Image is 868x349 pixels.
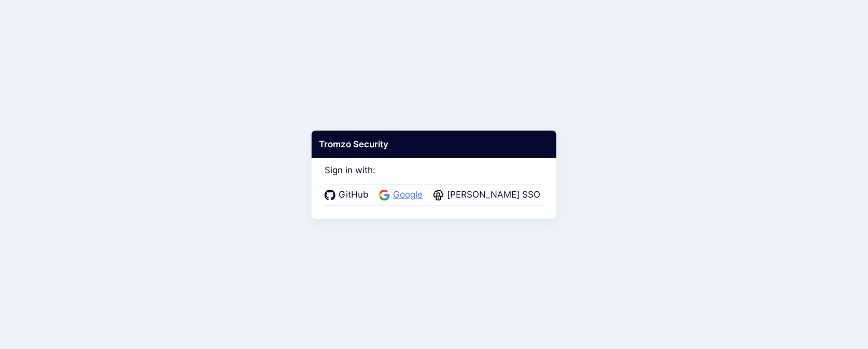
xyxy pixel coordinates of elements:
[335,188,372,202] span: GitHub
[433,188,543,202] a: [PERSON_NAME] SSO
[312,130,556,158] div: Tromzo Security
[325,150,543,205] div: Sign in with:
[325,188,372,202] a: GitHub
[379,188,426,202] a: Google
[444,188,543,202] span: [PERSON_NAME] SSO
[390,188,426,202] span: Google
